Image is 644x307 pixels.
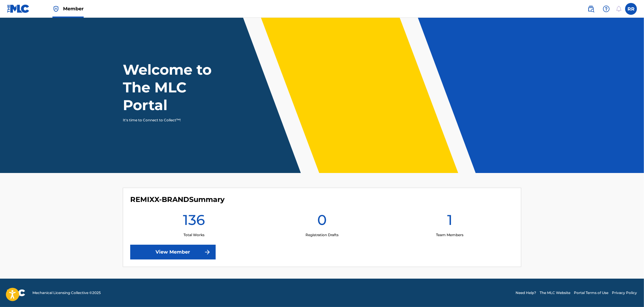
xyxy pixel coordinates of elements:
[123,61,233,114] h1: Welcome to The MLC Portal
[63,5,84,12] span: Member
[616,6,622,12] div: Notifications
[130,245,216,259] a: View Member
[540,290,570,295] a: The MLC Website
[436,232,463,238] p: Team Members
[447,211,453,232] h1: 1
[52,5,60,12] img: Top Rightsholder
[204,249,211,256] img: f7272a7cc735f4ea7f67.svg
[516,290,536,295] a: Need Help?
[32,290,101,295] span: Mechanical Licensing Collective © 2025
[625,3,637,15] div: User Menu
[123,117,225,123] p: It's time to Connect to Collect™!
[130,195,224,204] h4: REMIXX-BRAND
[615,279,644,307] iframe: Chat Widget
[317,211,327,232] h1: 0
[306,232,338,238] p: Registration Drafts
[183,211,205,232] h1: 136
[574,290,608,295] a: Portal Terms of Use
[7,289,25,296] img: logo
[603,5,610,12] img: help
[585,3,597,15] a: Public Search
[587,5,595,12] img: search
[600,3,612,15] div: Help
[7,4,30,13] img: MLC Logo
[184,232,204,238] p: Total Works
[612,290,637,295] a: Privacy Policy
